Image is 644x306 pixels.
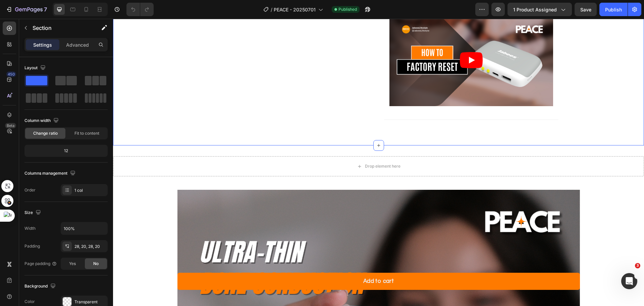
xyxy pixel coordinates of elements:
[338,6,357,12] span: Published
[3,3,50,16] button: 7
[74,299,106,305] div: Transparent
[33,24,88,32] p: Section
[271,6,272,13] span: /
[274,6,316,13] span: PEACE - 20250701
[24,63,47,73] div: Layout
[61,222,107,234] input: Auto
[24,169,77,178] div: Columns management
[33,41,52,48] p: Settings
[621,273,637,289] iframe: Intercom live chat
[64,254,467,271] button: Add to cart
[24,208,42,217] div: Size
[44,5,47,13] p: 7
[24,261,57,267] div: Page padding
[513,6,557,13] span: 1 product assigned
[599,3,628,16] button: Publish
[250,258,281,267] div: Add to cart
[69,261,76,267] span: Yes
[113,19,644,306] iframe: Design area
[66,41,89,48] p: Advanced
[24,282,57,291] div: Background
[605,6,622,13] div: Publish
[24,225,36,231] div: Width
[580,7,591,12] span: Save
[6,72,16,77] div: 450
[507,3,572,16] button: 1 product assigned
[26,146,106,156] div: 12
[33,130,58,136] span: Change ratio
[24,116,60,125] div: Column width
[126,3,154,16] div: Undo/Redo
[347,33,370,49] button: Play
[24,299,35,305] div: Color
[93,261,99,267] span: No
[252,145,287,150] div: Drop element here
[74,187,106,193] div: 1 col
[5,123,16,128] div: Beta
[74,244,106,250] div: 28, 20, 28, 20
[24,243,40,249] div: Padding
[24,187,36,193] div: Order
[575,3,597,16] button: Save
[635,263,640,268] span: 3
[74,130,99,136] span: Fit to content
